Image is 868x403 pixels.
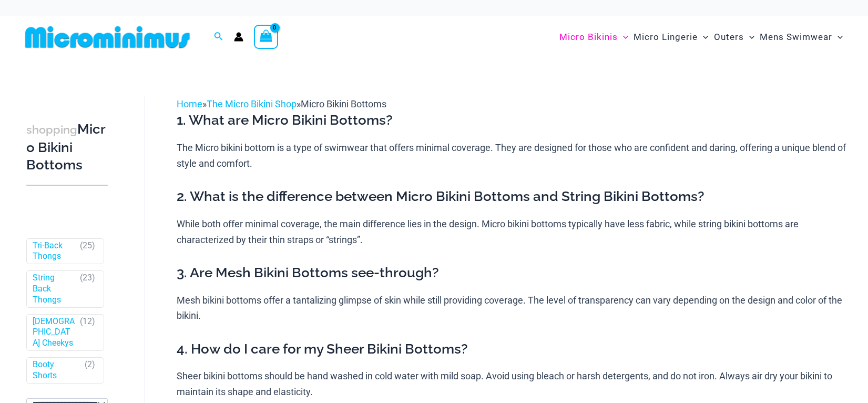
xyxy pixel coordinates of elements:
a: Micro LingerieMenu ToggleMenu Toggle [631,21,711,53]
img: MM SHOP LOGO FLAT [21,25,194,49]
nav: Site Navigation [555,19,847,55]
h3: Micro Bikini Bottoms [26,120,108,174]
span: ( ) [80,240,95,263]
a: Mens SwimwearMenu ToggleMenu Toggle [757,21,845,53]
a: Tri-Back Thongs [33,240,75,263]
a: Micro BikinisMenu ToggleMenu Toggle [557,21,631,53]
span: Micro Bikinis [559,24,618,51]
a: OutersMenu ToggleMenu Toggle [711,21,757,53]
a: String Back Thongs [33,273,75,305]
a: [DEMOGRAPHIC_DATA] Cheekys [33,316,75,349]
a: View Shopping Cart, empty [254,25,278,49]
span: 2 [87,359,92,369]
p: The Micro bikini bottom is a type of swimwear that offers minimal coverage. They are designed for... [177,140,846,171]
a: The Micro Bikini Shop [207,98,297,109]
span: 25 [83,240,92,250]
a: Booty Shorts [33,359,80,381]
span: 23 [83,273,92,283]
span: 12 [83,316,92,326]
h3: 4. How do I care for my Sheer Bikini Bottoms? [177,340,846,358]
p: While both offer minimal coverage, the main difference lies in the design. Micro bikini bottoms t... [177,216,846,247]
h3: 2. What is the difference between Micro Bikini Bottoms and String Bikini Bottoms? [177,188,846,206]
span: Menu Toggle [744,24,754,51]
h3: 1. What are Micro Bikini Bottoms? [177,112,846,129]
span: Menu Toggle [618,24,628,51]
span: Micro Lingerie [634,24,698,51]
span: Menu Toggle [698,24,708,51]
p: Mesh bikini bottoms offer a tantalizing glimpse of skin while still providing coverage. The level... [177,293,846,324]
p: Sheer bikini bottoms should be hand washed in cold water with mild soap. Avoid using bleach or ha... [177,368,846,399]
span: Micro Bikini Bottoms [301,98,386,109]
span: ( ) [80,273,95,305]
span: » » [177,98,386,109]
span: ( ) [80,316,95,349]
a: Home [177,98,202,109]
span: Outers [714,24,744,51]
a: Account icon link [234,32,243,42]
span: shopping [26,123,77,136]
h3: 3. Are Mesh Bikini Bottoms see-through? [177,264,846,282]
span: Menu Toggle [832,24,843,51]
span: ( ) [85,359,95,381]
span: Mens Swimwear [760,24,832,51]
a: Search icon link [214,31,223,44]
